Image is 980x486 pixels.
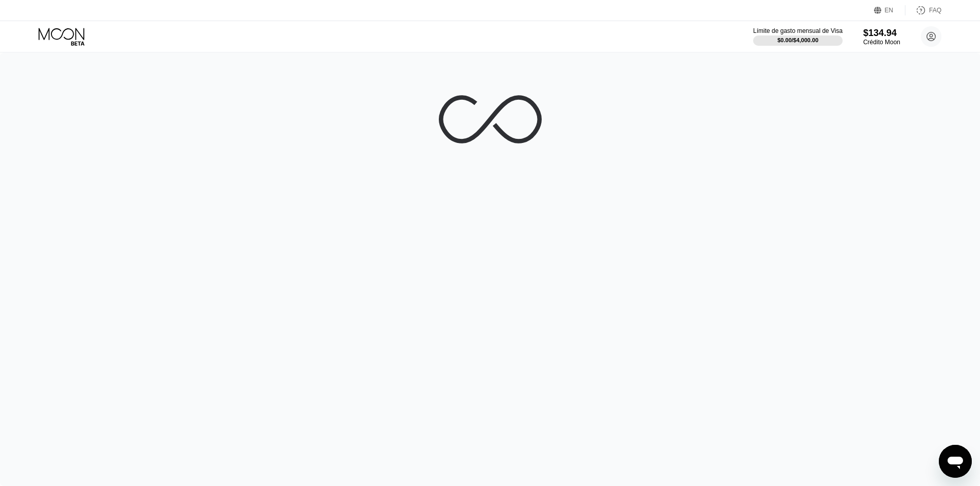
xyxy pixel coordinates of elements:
[929,7,941,14] div: FAQ
[753,27,843,46] div: Límite de gasto mensual de Visa$0.00/$4,000.00
[863,28,900,39] div: $134.94
[753,27,843,34] div: Límite de gasto mensual de Visa
[885,7,894,14] div: EN
[905,5,941,15] div: FAQ
[939,445,972,478] iframe: Botón para iniciar la ventana de mensajería
[874,5,905,15] div: EN
[863,28,900,46] div: $134.94Crédito Moon
[777,37,818,43] div: $0.00 / $4,000.00
[863,39,900,46] div: Crédito Moon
